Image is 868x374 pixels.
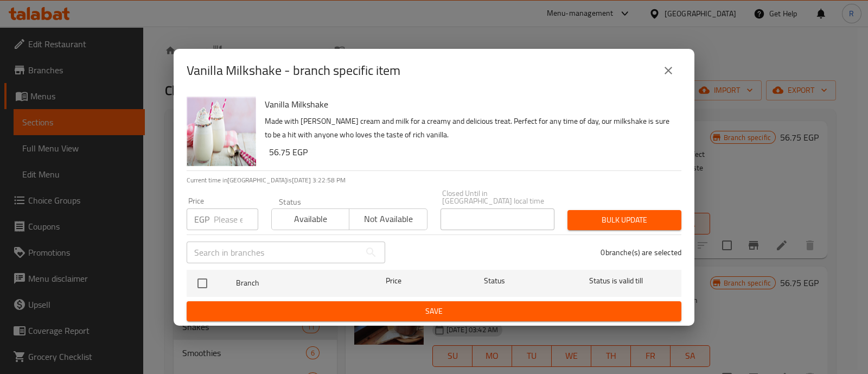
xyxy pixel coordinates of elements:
h6: Vanilla Milkshake [265,97,673,112]
button: Not available [349,208,427,230]
button: Available [271,208,349,230]
button: Save [187,301,681,321]
p: EGP [194,213,209,226]
span: Available [276,211,345,227]
span: Status is valid till [560,274,673,288]
span: Status [438,274,551,288]
button: Bulk update [567,210,681,230]
input: Please enter price [214,208,258,230]
button: close [655,58,681,84]
h6: 56.75 EGP [269,144,673,160]
img: Vanilla Milkshake [187,97,256,166]
span: Price [358,274,430,288]
p: Current time in [GEOGRAPHIC_DATA] is [DATE] 3:22:58 PM [187,175,681,185]
span: Not available [354,211,423,227]
p: Made with [PERSON_NAME] cream and milk for a creamy and delicious treat. Perfect for any time of ... [265,115,673,142]
span: Save [195,305,673,318]
input: Search in branches [187,242,360,263]
span: Branch [236,276,349,290]
span: Bulk update [576,213,673,227]
p: 0 branche(s) are selected [601,247,681,258]
h2: Vanilla Milkshake - branch specific item [187,62,400,79]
